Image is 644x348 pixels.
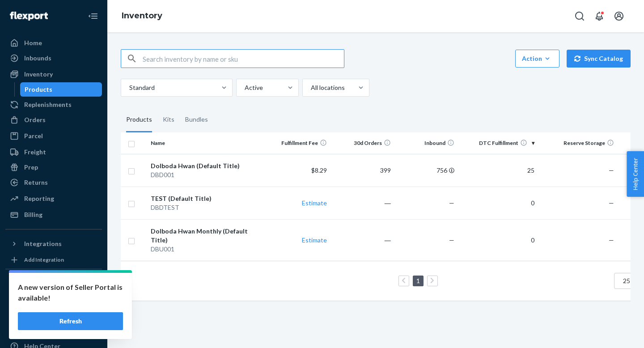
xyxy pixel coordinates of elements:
input: Search inventory by name or sku [143,50,344,68]
div: Dolboda Hwan Monthly (Default Title) [151,227,263,245]
div: Bundles [185,107,208,132]
input: Active [244,83,245,92]
th: Inbound [394,132,458,154]
td: ― [330,219,394,261]
div: Freight [24,148,46,157]
a: Replenishments [5,98,102,112]
button: Action [515,50,559,68]
td: ― [330,187,394,219]
a: Reporting [5,191,102,206]
td: 0 [458,219,538,261]
a: Returns [5,175,102,190]
button: Open account menu [610,7,628,25]
a: Estimate [302,199,327,207]
td: 399 [330,154,394,187]
div: Integrations [24,239,62,248]
th: Reserve Storage [538,132,618,154]
img: Flexport logo [10,12,48,21]
div: Billing [24,210,42,219]
a: Freight [5,145,102,159]
input: All locations [310,83,311,92]
a: Page 1 is your current page [415,277,422,284]
button: Integrations [5,237,102,251]
a: Parcel [5,129,102,143]
div: Replenishments [24,100,72,109]
div: Orders [24,115,46,124]
button: Refresh [18,312,123,330]
div: Products [126,107,152,132]
a: Estimate [302,236,327,244]
div: TEST (Default Title) [151,194,263,203]
a: Prep [5,160,102,174]
td: 0 [458,187,538,219]
button: Sync Catalog [567,50,631,68]
a: Settings [5,309,102,323]
span: $8.29 [311,166,327,174]
td: 25 [458,154,538,187]
input: Standard [128,83,129,92]
div: Parcel [24,132,43,140]
ol: breadcrumbs [114,3,169,29]
div: DBDTEST [151,203,263,212]
a: Talk to Support [5,324,102,338]
th: 30d Orders [330,132,394,154]
th: Name [147,132,267,154]
span: — [609,166,614,174]
span: — [449,236,454,244]
div: DBU001 [151,245,263,254]
div: Prep [24,163,38,172]
div: Add Integration [24,256,64,263]
button: Fast Tags [5,276,102,291]
span: — [609,236,614,244]
a: Add Fast Tag [5,294,102,305]
p: A new version of Seller Portal is available! [18,282,123,303]
span: — [449,199,454,207]
div: Returns [24,178,48,187]
a: Billing [5,208,102,222]
button: Open Search Box [571,7,589,25]
button: Open notifications [590,7,608,25]
div: DBD001 [151,170,263,179]
div: Dolboda Hwan (Default Title) [151,161,263,170]
button: Help Center [627,151,644,197]
a: Inventory [5,67,102,81]
th: DTC Fulfillment [458,132,538,154]
td: 756 [394,154,458,187]
div: Inbounds [24,54,51,63]
div: Inventory [24,70,53,79]
div: Kits [163,107,174,132]
button: Close Navigation [84,7,102,25]
a: Orders [5,113,102,127]
a: Inbounds [5,51,102,65]
span: — [609,199,614,207]
th: Fulfillment Fee [267,132,331,154]
a: Products [20,82,102,97]
a: Add Integration [5,255,102,265]
div: Home [24,38,42,47]
div: Reporting [24,194,54,203]
div: Products [25,85,52,94]
div: Action [522,54,553,63]
a: Home [5,36,102,50]
a: Inventory [122,11,162,21]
